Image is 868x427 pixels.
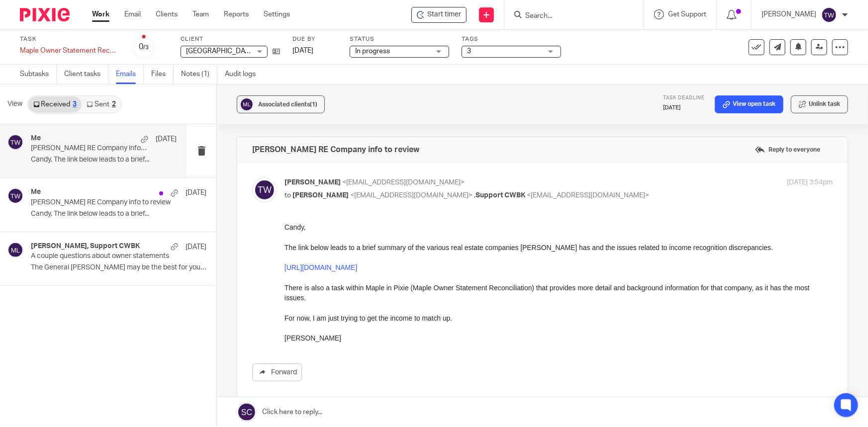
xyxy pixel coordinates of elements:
a: Audit logs [225,65,263,84]
p: The General [PERSON_NAME] may be the best for you to... [31,263,206,272]
span: Support CWBK [476,192,525,199]
span: [GEOGRAPHIC_DATA] 3404, LLC [186,48,288,55]
a: View open task [715,95,783,113]
a: Forward [252,363,302,381]
img: svg%3E [239,97,254,112]
h4: [PERSON_NAME], Support CWBK [31,242,140,251]
h4: Me [31,134,41,143]
input: Search [524,12,614,21]
img: svg%3E [7,242,23,258]
a: Team [193,9,209,19]
label: Client [181,35,280,43]
a: Received3 [28,96,82,112]
label: Task [20,35,119,43]
span: Get Support [668,11,706,18]
p: [PERSON_NAME] [762,9,816,19]
span: [PERSON_NAME] [285,179,341,186]
p: [PERSON_NAME] RE Company info to review [31,198,172,207]
img: svg%3E [821,7,837,23]
span: to [285,192,291,199]
img: svg%3E [252,177,277,202]
p: [DATE] [186,242,206,252]
span: <[EMAIL_ADDRESS][DOMAIN_NAME]> [350,192,473,199]
p: [PERSON_NAME] RE Company info to review [31,144,148,153]
span: In progress [355,48,390,55]
a: Email [124,9,141,19]
p: [DATE] [186,188,206,198]
span: Task deadline [663,95,705,100]
h4: Me [31,188,41,196]
img: svg%3E [7,188,23,204]
a: Emails [116,65,144,84]
p: A couple questions about owner statements [31,252,172,260]
span: [DATE] [292,47,313,54]
p: [DATE] 3:54pm [787,177,833,188]
span: Start timer [427,9,461,20]
span: View [7,99,22,109]
span: <[EMAIL_ADDRESS][DOMAIN_NAME]> [527,192,649,199]
span: 3 [467,48,471,55]
span: , [474,192,476,199]
p: [DATE] [663,104,705,112]
p: Candy, The link below leads to a brief... [31,210,206,218]
button: Associated clients(1) [237,95,325,113]
a: Files [151,65,174,84]
label: Status [350,35,449,43]
a: Notes (1) [181,65,217,84]
a: Work [92,9,109,19]
a: Client tasks [64,65,108,84]
img: svg%3E [7,134,23,150]
img: Pixie [20,8,70,21]
label: Due by [292,35,337,43]
small: /3 [143,45,149,50]
p: Candy, The link below leads to a brief... [31,156,177,164]
div: 0 [139,41,149,53]
p: [DATE] [156,134,177,144]
h4: [PERSON_NAME] RE Company info to review [252,145,419,155]
span: <[EMAIL_ADDRESS][DOMAIN_NAME]> [342,179,465,186]
div: Maple Avenue 3404, LLC - Maple Owner Statement Reconciliation [411,7,467,23]
div: Maple Owner Statement Reconciliation [20,46,119,56]
span: [PERSON_NAME] [292,192,349,199]
a: Sent2 [82,96,120,112]
span: Associated clients [258,101,317,107]
button: Unlink task [791,95,848,113]
a: Clients [156,9,178,19]
a: Settings [264,9,290,19]
span: (1) [310,101,317,107]
a: Subtasks [20,65,57,84]
label: Tags [462,35,561,43]
div: 3 [73,101,77,108]
div: 2 [112,101,116,108]
label: Reply to everyone [753,142,823,157]
a: Reports [224,9,249,19]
